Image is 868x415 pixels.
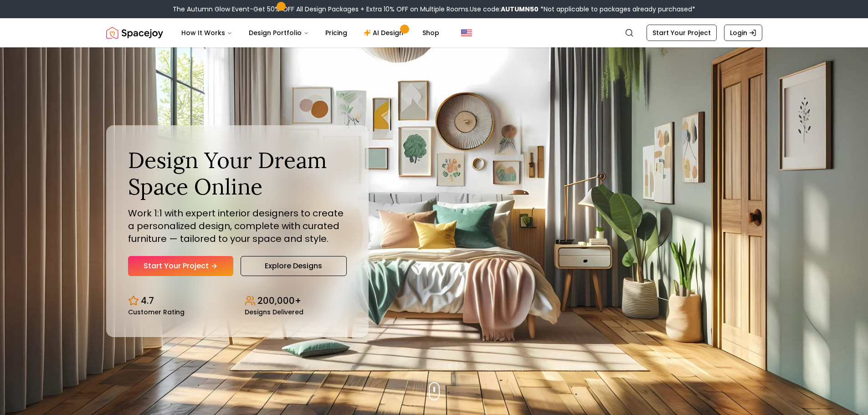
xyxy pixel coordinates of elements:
[318,24,354,42] a: Pricing
[128,207,347,245] p: Work 1:1 with expert interior designers to create a personalized design, complete with curated fu...
[647,25,717,41] a: Start Your Project
[106,24,163,42] a: Spacejoy
[241,256,347,276] a: Explore Designs
[174,24,447,42] nav: Main
[106,18,762,47] nav: Global
[461,27,472,38] img: United States
[128,287,347,315] div: Design stats
[724,25,762,41] a: Login
[539,5,695,14] span: *Not applicable to packages already purchased*
[501,5,539,14] b: AUTUMN50
[128,147,347,200] h1: Design Your Dream Space Online
[173,5,695,14] div: The Autumn Glow Event-Get 50% OFF All Design Packages + Extra 10% OFF on Multiple Rooms.
[245,309,303,315] small: Designs Delivered
[106,24,163,42] img: Spacejoy Logo
[128,309,185,315] small: Customer Rating
[141,294,154,307] p: 4.7
[470,5,539,14] span: Use code:
[415,24,447,42] a: Shop
[241,24,316,42] button: Design Portfolio
[128,256,233,276] a: Start Your Project
[257,294,301,307] p: 200,000+
[174,24,240,42] button: How It Works
[356,24,413,42] a: AI Design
